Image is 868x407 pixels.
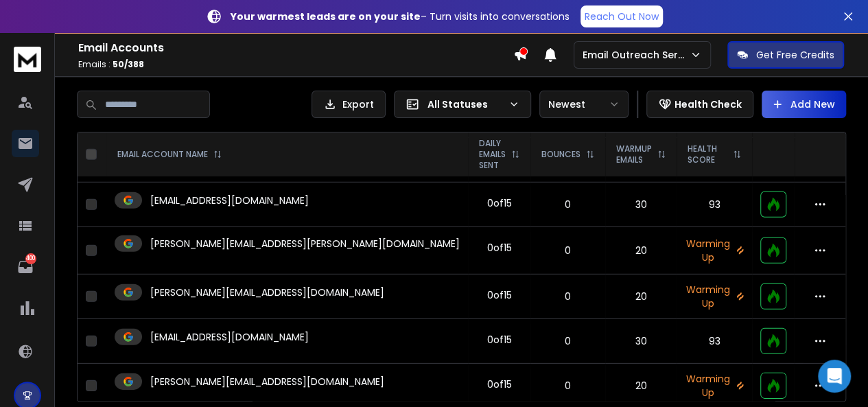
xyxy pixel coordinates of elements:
[78,40,513,56] h1: Email Accounts
[487,196,512,210] div: 0 of 15
[487,333,512,347] div: 0 of 15
[585,10,659,23] p: Reach Out Now
[675,97,742,111] p: Health Check
[616,143,652,165] p: WARMUP EMAILS
[487,377,512,391] div: 0 of 15
[646,91,753,118] button: Health Check
[677,183,752,227] td: 93
[685,237,744,264] p: Warming Up
[539,198,597,211] p: 0
[685,372,744,399] p: Warming Up
[12,253,39,281] a: 400
[150,286,384,299] p: [PERSON_NAME][EMAIL_ADDRESS][DOMAIN_NAME]
[312,91,386,118] button: Export
[14,47,41,72] img: logo
[677,319,752,364] td: 93
[727,41,844,69] button: Get Free Credits
[113,58,144,70] span: 50 / 388
[685,283,744,310] p: Warming Up
[479,138,506,171] p: DAILY EMAILS SENT
[78,59,513,70] p: Emails :
[150,194,309,207] p: [EMAIL_ADDRESS][DOMAIN_NAME]
[583,48,690,62] p: Email Outreach Service
[539,91,629,118] button: Newest
[231,10,421,23] strong: Your warmest leads are on your site
[427,97,503,111] p: All Statuses
[150,237,460,251] p: [PERSON_NAME][EMAIL_ADDRESS][PERSON_NAME][DOMAIN_NAME]
[605,275,677,319] td: 20
[117,149,222,160] div: EMAIL ACCOUNT NAME
[605,319,677,364] td: 30
[487,288,512,302] div: 0 of 15
[539,334,597,348] p: 0
[231,10,570,23] p: – Turn visits into conversations
[580,5,663,27] a: Reach Out Now
[756,48,834,62] p: Get Free Credits
[539,290,597,303] p: 0
[605,183,677,227] td: 30
[541,149,580,160] p: BOUNCES
[539,379,597,393] p: 0
[25,253,36,264] p: 400
[487,241,512,255] div: 0 of 15
[762,91,846,118] button: Add New
[688,143,727,165] p: HEALTH SCORE
[818,360,851,393] div: Open Intercom Messenger
[150,330,309,344] p: [EMAIL_ADDRESS][DOMAIN_NAME]
[150,375,384,388] p: [PERSON_NAME][EMAIL_ADDRESS][DOMAIN_NAME]
[605,227,677,275] td: 20
[539,244,597,257] p: 0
